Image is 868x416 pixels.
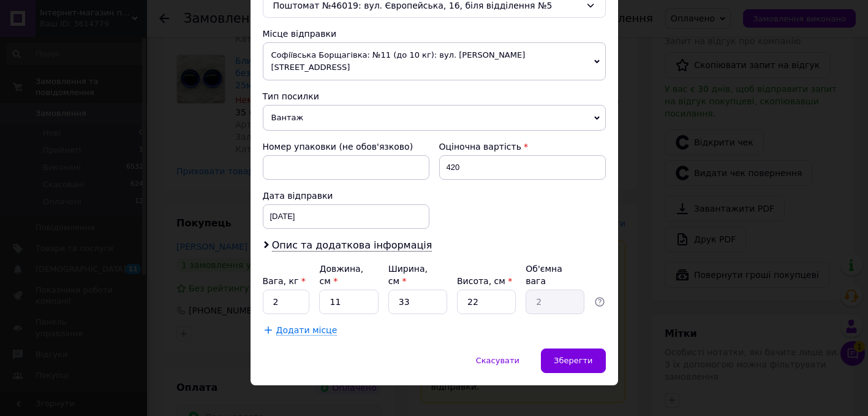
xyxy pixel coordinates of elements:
span: Софіївська Борщагівка: №11 (до 10 кг): вул. [PERSON_NAME][STREET_ADDRESS] [263,42,606,80]
span: Місце відправки [263,29,337,39]
span: Додати місце [276,325,338,336]
div: Оціночна вартість [439,141,606,153]
label: Довжина, см [319,264,363,286]
span: Вантаж [263,105,606,131]
div: Дата відправки [263,190,429,202]
label: Ширина, см [388,264,428,286]
label: Вага, кг [263,276,306,286]
span: Тип посилки [263,91,319,101]
div: Номер упаковки (не обов'язково) [263,141,429,153]
label: Висота, см [457,276,512,286]
div: Об'ємна вага [526,263,584,287]
span: Скасувати [476,356,519,365]
span: Опис та додаткова інформація [272,239,432,252]
span: Зберегти [554,356,592,365]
